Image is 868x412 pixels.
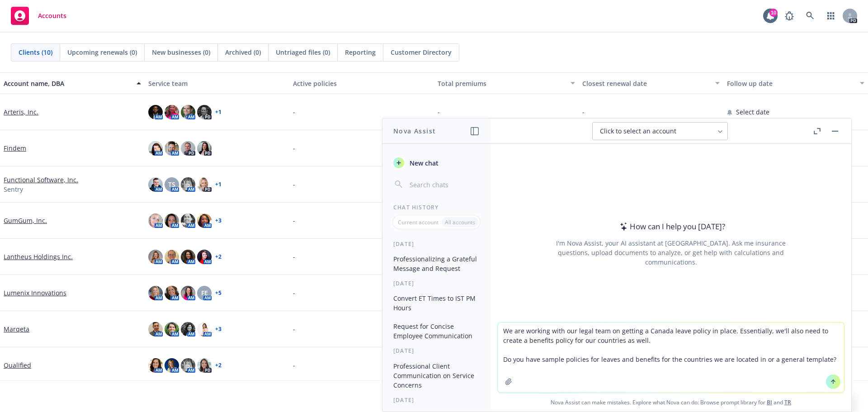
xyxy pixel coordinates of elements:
a: GumGum, Inc. [4,216,47,225]
button: Professional Client Communication on Service Concerns [390,359,483,393]
a: Switch app [822,7,840,25]
a: Lumenix Innovations [4,288,66,298]
div: 10 [769,9,778,17]
p: Current account [398,218,439,226]
a: Lantheus Holdings Inc. [4,252,73,261]
img: photo [181,141,195,156]
img: photo [181,105,195,119]
img: photo [181,177,195,192]
span: - [293,360,295,370]
h1: Nova Assist [393,126,436,136]
button: Professionalizing a Grateful Message and Request [390,251,483,276]
a: TR [784,398,791,406]
img: photo [148,141,163,156]
div: Total premiums [438,79,565,88]
a: Qualified [4,360,31,370]
button: Service team [145,72,289,94]
div: Account name, DBA [4,79,131,88]
img: photo [148,286,163,300]
span: Upcoming renewals (0) [67,47,137,57]
a: Accounts [7,3,70,28]
img: photo [165,213,179,228]
img: photo [165,105,179,119]
span: - [293,143,295,153]
img: photo [181,322,195,336]
img: photo [165,250,179,264]
img: photo [197,358,212,373]
a: + 1 [215,109,222,115]
span: Clients (10) [19,47,52,57]
img: photo [165,358,179,373]
span: Archived (0) [225,47,261,57]
span: - [293,107,295,117]
span: Select date [736,107,769,117]
span: Sentry [4,185,23,194]
a: + 3 [215,218,222,223]
div: Closest renewal date [582,79,710,88]
a: + 2 [215,363,222,368]
img: photo [148,358,163,373]
a: Search [801,7,819,25]
span: - [293,252,295,261]
img: photo [181,286,195,300]
span: Click to select an account [600,127,676,136]
span: - [293,324,295,334]
input: Search chats [408,178,480,191]
div: Chat History [382,204,491,211]
span: - [438,107,440,117]
div: [DATE] [382,240,491,248]
textarea: We are working with our legal team on getting a Canada leave policy in place. Essentially, we'll ... [498,322,844,393]
span: New chat [408,158,439,168]
img: photo [197,105,212,119]
a: + 2 [215,254,222,260]
img: photo [148,213,163,228]
img: photo [165,322,179,336]
span: New businesses (0) [152,47,210,57]
img: photo [197,177,212,192]
div: How can I help you [DATE]? [617,221,725,232]
img: photo [197,141,212,156]
a: Findem [4,143,26,153]
span: Accounts [38,12,66,19]
div: [DATE] [382,279,491,287]
a: + 5 [215,290,222,296]
div: Follow up date [727,79,854,88]
img: photo [197,250,212,264]
button: Closest renewal date [579,72,723,94]
button: Total premiums [434,72,579,94]
button: Request for Concise Employee Communication [390,319,483,343]
img: photo [148,322,163,336]
span: Nova Assist can make mistakes. Explore what Nova can do: Browse prompt library for and [494,393,848,412]
img: photo [165,141,179,156]
button: New chat [390,155,483,171]
span: Untriaged files (0) [276,47,330,57]
a: + 1 [215,182,222,187]
p: All accounts [445,218,475,226]
div: [DATE] [382,347,491,355]
div: Service team [148,79,286,88]
img: photo [197,213,212,228]
span: Customer Directory [391,47,452,57]
a: + 3 [215,327,222,332]
a: Report a Bug [780,7,798,25]
span: Reporting [345,47,376,57]
button: Convert ET Times to IST PM Hours [390,291,483,315]
button: Click to select an account [592,122,728,140]
span: - [293,288,295,298]
img: photo [181,213,195,228]
div: I'm Nova Assist, your AI assistant at [GEOGRAPHIC_DATA]. Ask me insurance questions, upload docum... [544,238,798,267]
div: [DATE] [382,396,491,404]
a: Arteris, Inc. [4,107,38,117]
span: TS [168,180,175,189]
img: photo [148,250,163,264]
a: Marqeta [4,324,29,334]
img: photo [165,286,179,300]
img: photo [148,177,163,192]
img: photo [148,105,163,119]
button: Follow up date [723,72,868,94]
img: photo [181,358,195,373]
span: - [582,107,585,117]
span: FE [201,288,208,298]
img: photo [197,322,212,336]
span: - [293,216,295,225]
